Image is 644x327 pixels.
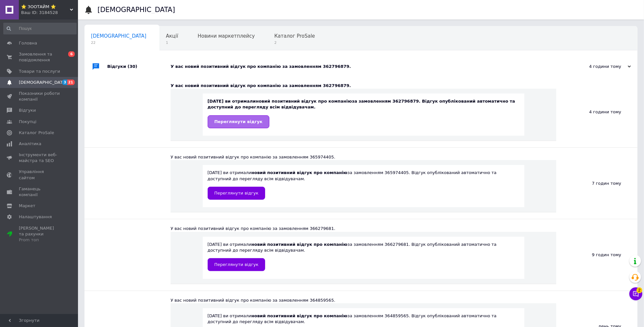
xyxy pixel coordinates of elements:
div: У вас новий позитивний відгук про компанію за замовленням 362796879. [171,83,556,89]
div: У вас новий позитивний відгук про компанію за замовленням 365974405. [171,154,556,160]
span: 3 [62,80,67,85]
span: Покупці [19,119,36,125]
div: 9 годин тому [556,219,638,290]
a: Переглянути відгук [208,115,269,128]
span: Маркет [19,203,35,209]
span: [DEMOGRAPHIC_DATA] [19,80,67,85]
span: Налаштування [19,214,52,220]
b: новий позитивний відгук про компанію [251,170,348,175]
div: У вас новий позитивний відгук про компанію за замовленням 362796879. [171,64,566,69]
div: [DATE] ви отримали за замовленням 362796879. Відгук опублікований автоматично та доступний до пер... [208,98,520,128]
span: Показники роботи компанії [19,91,60,102]
div: [DATE] ви отримали за замовленням 365974405. Відгук опублікований автоматично та доступний до пер... [208,170,520,199]
h1: [DEMOGRAPHIC_DATA] [97,6,175,14]
span: Гаманець компанії [19,186,60,198]
span: Переглянути відгук [214,262,259,267]
span: 1 [166,40,178,45]
b: новий позитивний відгук про компанію [256,99,352,104]
div: У вас новий позитивний відгук про компанію за замовленням 366279681. [171,226,556,232]
div: Prom топ [19,237,60,243]
div: Ваш ID: 3184528 [21,10,78,16]
span: [DEMOGRAPHIC_DATA] [91,33,147,39]
span: Аналітика [19,141,41,147]
div: 4 години тому [556,76,638,147]
span: Товари та послуги [19,69,60,74]
div: Відгуки [107,57,171,76]
span: Головна [19,40,37,46]
span: 6 [68,51,75,57]
span: Переглянути відгук [214,119,263,124]
span: 2 [637,287,642,293]
b: новий позитивний відгук про компанію [251,242,348,247]
span: Каталог ProSale [274,33,315,39]
button: Чат з покупцем2 [629,287,642,300]
input: Пошук [3,23,77,34]
span: 21 [67,80,75,85]
div: 7 годин тому [556,148,638,219]
b: новий позитивний відгук про компанію [251,313,348,318]
span: Інструменти веб-майстра та SEO [19,152,60,164]
span: [PERSON_NAME] та рахунки [19,225,60,243]
span: Новини маркетплейсу [198,33,255,39]
span: Переглянути відгук [214,191,259,195]
span: (30) [128,64,137,69]
a: Переглянути відгук [208,258,265,271]
span: Замовлення та повідомлення [19,51,60,63]
div: 4 години тому [566,64,631,69]
span: 2 [274,40,315,45]
a: Переглянути відгук [208,187,265,200]
span: Каталог ProSale [19,130,54,136]
span: ⭐ ЗООТАЙМ ⭐ [21,4,70,10]
span: Акції [166,33,178,39]
span: Управління сайтом [19,169,60,181]
div: У вас новий позитивний відгук про компанію за замовленням 364859565. [171,297,556,303]
span: 22 [91,40,147,45]
div: [DATE] ви отримали за замовленням 366279681. Відгук опублікований автоматично та доступний до пер... [208,242,520,271]
span: Відгуки [19,107,36,113]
